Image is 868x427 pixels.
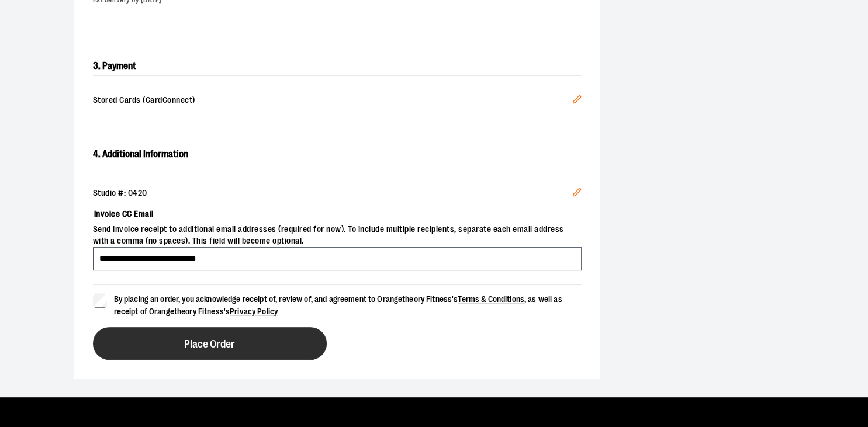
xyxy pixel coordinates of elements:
span: By placing an order, you acknowledge receipt of, review of, and agreement to Orangetheory Fitness... [114,294,562,316]
button: Edit [563,178,591,210]
input: By placing an order, you acknowledge receipt of, review of, and agreement to Orangetheory Fitness... [93,293,107,307]
button: Place Order [93,327,327,360]
h2: 3. Payment [93,57,582,76]
span: Place Order [184,339,235,350]
a: Privacy Policy [230,307,278,316]
button: Edit [563,85,591,117]
span: Send invoice receipt to additional email addresses (required for now). To include multiple recipi... [93,224,582,247]
div: Studio #: 0420 [93,188,582,199]
a: Terms & Conditions [458,294,524,304]
span: Stored Cards (CardConnect) [93,95,572,107]
label: Invoice CC Email [93,204,582,224]
h2: 4. Additional Information [93,145,582,164]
